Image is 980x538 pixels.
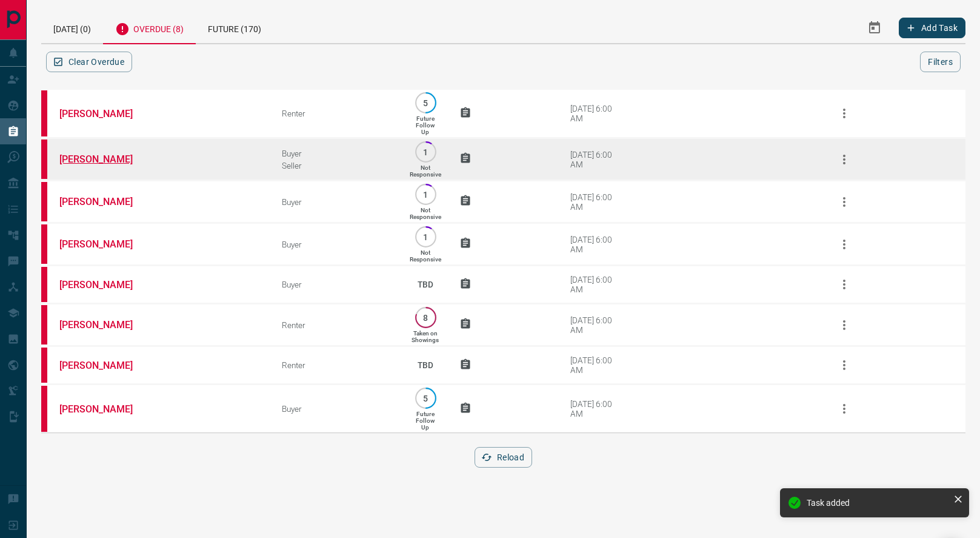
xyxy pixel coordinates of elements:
p: Not Responsive [410,207,441,220]
div: Seller [282,161,392,170]
button: Reload [475,447,532,468]
a: [PERSON_NAME] [59,196,150,207]
p: 5 [421,394,430,403]
a: [PERSON_NAME] [59,319,150,331]
a: [PERSON_NAME] [59,360,150,371]
div: Future (170) [196,12,273,43]
div: Renter [282,360,392,370]
div: Buyer [282,197,392,207]
p: 5 [421,98,430,107]
a: [PERSON_NAME] [59,403,150,415]
p: TBD [410,268,441,301]
p: TBD [410,349,441,382]
div: property.ca [41,386,47,432]
p: Taken on Showings [412,330,439,343]
a: [PERSON_NAME] [59,238,150,250]
p: Not Responsive [410,164,441,178]
div: Buyer [282,240,392,249]
div: [DATE] 6:00 AM [570,192,622,212]
div: [DATE] 6:00 AM [570,399,622,419]
div: [DATE] 6:00 AM [570,150,622,169]
div: property.ca [41,140,47,179]
div: [DATE] 6:00 AM [570,315,622,335]
div: [DATE] 6:00 AM [570,275,622,294]
div: Renter [282,109,392,118]
div: [DATE] 6:00 AM [570,104,622,123]
button: Add Task [899,18,965,38]
div: Task added [807,498,948,508]
div: Renter [282,320,392,330]
div: Buyer [282,404,392,414]
div: Buyer [282,280,392,289]
p: Not Responsive [410,249,441,263]
p: Future Follow Up [416,115,435,135]
div: property.ca [41,224,47,264]
div: Buyer [282,149,392,158]
p: 8 [421,313,430,322]
button: Select Date Range [860,13,889,42]
a: [PERSON_NAME] [59,279,150,291]
div: Overdue (8) [103,12,196,44]
div: property.ca [41,90,47,136]
div: property.ca [41,267,47,302]
div: property.ca [41,348,47,383]
p: Future Follow Up [416,411,435,431]
a: [PERSON_NAME] [59,108,150,119]
button: Filters [920,52,961,72]
div: [DATE] (0) [41,12,103,43]
div: [DATE] 6:00 AM [570,235,622,254]
button: Clear Overdue [46,52,132,72]
p: 1 [421,190,430,199]
p: 1 [421,232,430,241]
p: 1 [421,147,430,156]
div: property.ca [41,305,47,345]
div: property.ca [41,182,47,221]
a: [PERSON_NAME] [59,153,150,165]
div: [DATE] 6:00 AM [570,355,622,375]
